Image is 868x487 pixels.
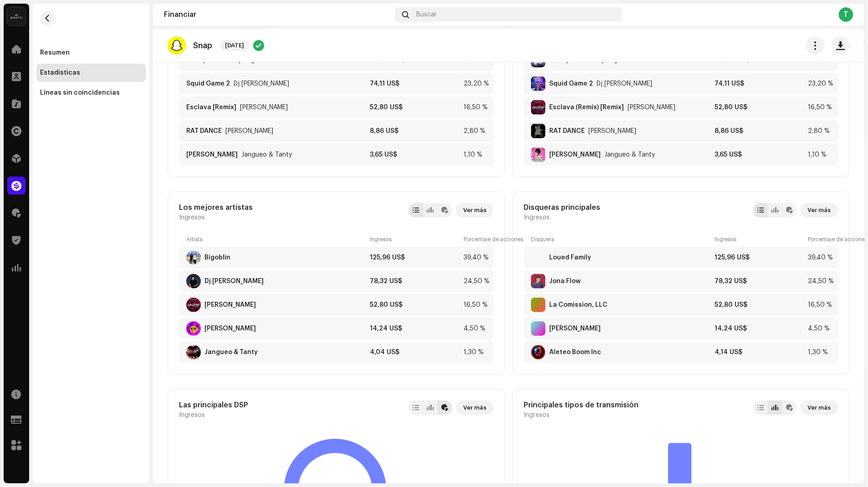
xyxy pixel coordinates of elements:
div: 24,50 % [808,278,831,285]
button: Ver más [456,401,494,415]
div: 125,96 US$ [370,254,460,261]
div: Resumen [40,49,70,56]
span: Ver más [463,399,486,417]
div: Financiar [164,11,391,18]
div: Porcentaje de acciones [464,236,486,243]
div: 8,86 US$ [370,127,460,135]
img: 2ef1c2ef-f70c-41ee-ba63-af492a1cb20c [531,124,546,138]
div: 16,50 % [808,104,831,111]
div: 24,50 % [464,278,486,285]
div: Squid Game 2 [186,80,230,87]
button: Ver más [456,203,494,218]
div: Bryant Myers [204,301,256,309]
div: 1,30 % [464,349,486,356]
div: 1,30 % [808,349,831,356]
div: 52,80 US$ [370,104,460,111]
span: Ingresos [179,411,205,419]
div: 4,04 US$ [370,349,460,356]
re-m-nav-item: Líneas sin coincidencias [36,84,146,102]
span: Ver más [463,201,486,219]
div: 2,80 % [808,127,831,135]
div: 39,40 % [808,254,831,261]
div: 4,50 % [464,325,486,332]
div: 3,65 US$ [370,151,460,158]
span: Ver más [808,399,831,417]
div: Estadísticas [40,69,80,76]
re-m-nav-item: Estadísticas [36,64,146,82]
img: 3c181272-7b22-4b90-9d9a-01ed0785c3d0 [531,345,546,360]
div: Principales tipos de transmisión [524,401,638,410]
img: e0a7f321-c60c-4c9a-ad21-8e3fae5c6909 [531,250,546,265]
div: 1,10 % [808,151,831,158]
div: 8,86 US$ [715,127,805,135]
div: Los mejores artistas [179,203,253,212]
div: Esclava (Remix) [Remix] [628,104,675,111]
div: Loued Family [549,254,591,261]
div: Las principales DSP [179,401,248,410]
div: Linda Muchachita [604,151,655,158]
re-m-nav-item: Resumen [36,44,146,62]
div: 78,32 US$ [715,278,805,285]
div: Linda Muchachita [549,151,601,158]
div: RAT DANCE [588,127,636,135]
img: f4b97569-ff89-4f36-ae75-d6f5e592c0ec [186,345,201,360]
div: Esclava (Remix) [Remix] [549,104,624,111]
div: 1,10 % [464,151,486,158]
img: 58da338c-b555-4815-beec-49900439ea43 [186,250,201,265]
div: Artista [186,236,366,243]
div: 4,14 US$ [715,349,805,356]
button: Ver más [801,203,838,218]
div: 74,11 US$ [370,80,460,87]
div: 2,80 % [464,127,486,135]
div: Squid Game 2 [549,80,593,87]
div: Ingresos [715,236,805,243]
div: 52,80 US$ [715,104,805,111]
img: b318391b-cb0e-4162-9d8e-c87862fb877f [186,298,201,312]
div: Linda Muchachita [241,151,292,158]
div: Disquera [531,236,711,243]
button: Ver más [801,401,838,415]
span: [DATE] [220,40,250,51]
div: 16,50 % [808,301,831,309]
div: Esclava [Remix] [240,104,288,111]
div: Squid Game 2 [234,80,289,87]
img: 5c395a4e-7d8a-4484-8216-48f825e4604d [531,147,546,162]
div: 16,50 % [464,104,486,111]
div: 14,24 US$ [715,325,805,332]
img: 15a89cc6-3f92-4883-b149-ed9da0dae4f9 [186,321,201,336]
div: RAT DANCE [225,127,273,135]
span: Ver más [808,201,831,219]
div: Líneas sin coincidencias [40,89,120,96]
div: 4,50 % [808,325,831,332]
div: 23,20 % [808,80,831,87]
div: 23,20 % [464,80,486,87]
div: Dj Roderick [204,325,256,332]
div: 52,80 US$ [715,301,805,309]
span: Ingresos [179,214,205,221]
div: La Comission, LLC [549,301,608,309]
div: 14,24 US$ [370,325,460,332]
div: 16,50 % [464,301,486,309]
img: 18bec9ee-fd4f-4425-9d7f-8e451b75a336 [186,274,201,289]
div: RAT DANCE [549,127,585,135]
div: Ingresos [370,236,460,243]
div: 125,96 US$ [715,254,805,261]
div: Esclava [Remix] [186,104,236,111]
img: 02a7c2d3-3c89-4098-b12f-2ff2945c95ee [7,7,26,25]
img: 7c15d963-4336-426a-8866-788b7cbb6d9a [531,76,546,91]
div: Bigoblin [204,254,230,261]
div: Jangueo & Tanty [204,349,258,356]
div: 74,11 US$ [715,80,805,87]
div: 78,32 US$ [370,278,460,285]
span: Ingresos [524,214,550,221]
div: Dj Jonathan [204,278,264,285]
img: b318391b-cb0e-4162-9d8e-c87862fb877f [531,100,546,115]
img: d6a2524a-2bd5-4c3e-80d4-9d63ef6e8894 [531,274,546,289]
div: Jona Flow [549,278,581,285]
div: Dj Roderick [549,325,601,332]
div: T [839,7,853,22]
span: Ingresos [524,411,550,419]
div: Porcentaje de acciones [808,236,831,243]
div: Disqueras principales [524,203,600,212]
div: Aleteo Boom Inc [549,349,601,356]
